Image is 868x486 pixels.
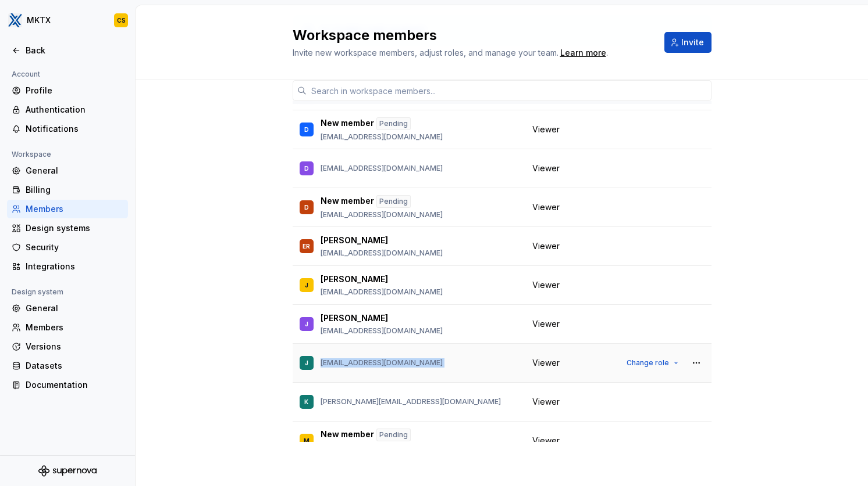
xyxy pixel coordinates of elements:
[2,8,133,33] button: MKTXCS
[304,396,308,408] div: K
[26,85,123,96] div: Profile
[321,249,443,258] p: [EMAIL_ADDRESS][DOMAIN_NAME]
[321,397,501,406] p: [PERSON_NAME][EMAIL_ADDRESS][DOMAIN_NAME]
[532,163,560,174] span: Viewer
[7,67,45,81] div: Account
[304,163,309,174] div: D
[26,379,123,391] div: Documentation
[664,32,712,53] button: Invite
[26,222,123,234] div: Design systems
[7,357,128,375] a: Datasets
[304,201,309,213] div: D
[305,318,308,330] div: J
[532,357,560,369] span: Viewer
[305,357,308,369] div: J
[681,37,704,48] span: Invite
[621,355,684,371] button: Change role
[7,299,128,318] a: General
[560,47,606,59] a: Learn more
[7,200,128,218] a: Members
[26,261,123,272] div: Integrations
[26,165,123,177] div: General
[321,358,443,368] p: [EMAIL_ADDRESS][DOMAIN_NAME]
[532,124,560,135] span: Viewer
[26,341,123,352] div: Versions
[38,465,97,477] svg: Supernova Logo
[321,132,443,142] p: [EMAIL_ADDRESS][DOMAIN_NAME]
[376,195,411,208] div: Pending
[558,49,608,57] span: .
[26,104,123,116] div: Authentication
[321,210,443,219] p: [EMAIL_ADDRESS][DOMAIN_NAME]
[321,312,388,324] p: [PERSON_NAME]
[532,279,560,291] span: Viewer
[7,161,128,180] a: General
[532,318,560,330] span: Viewer
[321,287,443,297] p: [EMAIL_ADDRESS][DOMAIN_NAME]
[7,257,128,276] a: Integrations
[532,201,560,213] span: Viewer
[304,124,309,135] div: D
[7,238,128,257] a: Security
[26,123,123,135] div: Notifications
[26,184,123,196] div: Billing
[7,219,128,237] a: Design systems
[304,435,310,447] div: M
[8,13,22,27] img: 6599c211-2218-4379-aa47-474b768e6477.png
[7,376,128,394] a: Documentation
[321,273,388,285] p: [PERSON_NAME]
[305,279,308,291] div: J
[117,16,126,25] div: CS
[532,396,560,408] span: Viewer
[321,326,443,336] p: [EMAIL_ADDRESS][DOMAIN_NAME]
[321,164,443,173] p: [EMAIL_ADDRESS][DOMAIN_NAME]
[321,117,374,130] p: New member
[321,429,374,441] p: New member
[7,147,56,161] div: Workspace
[627,358,669,368] span: Change role
[27,15,51,26] div: MKTX
[303,240,310,252] div: ER
[376,117,411,130] div: Pending
[7,318,128,337] a: Members
[321,195,374,208] p: New member
[321,235,388,246] p: [PERSON_NAME]
[26,45,123,56] div: Back
[532,435,560,447] span: Viewer
[293,26,650,45] h2: Workspace members
[26,203,123,215] div: Members
[7,337,128,356] a: Versions
[26,360,123,372] div: Datasets
[7,285,68,299] div: Design system
[7,120,128,138] a: Notifications
[532,240,560,252] span: Viewer
[7,41,128,60] a: Back
[307,80,712,101] input: Search in workspace members...
[7,181,128,199] a: Billing
[293,48,558,57] span: Invite new workspace members, adjust roles, and manage your team.
[7,100,128,119] a: Authentication
[26,303,123,314] div: General
[7,81,128,100] a: Profile
[376,429,411,441] div: Pending
[26,322,123,333] div: Members
[26,242,123,253] div: Security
